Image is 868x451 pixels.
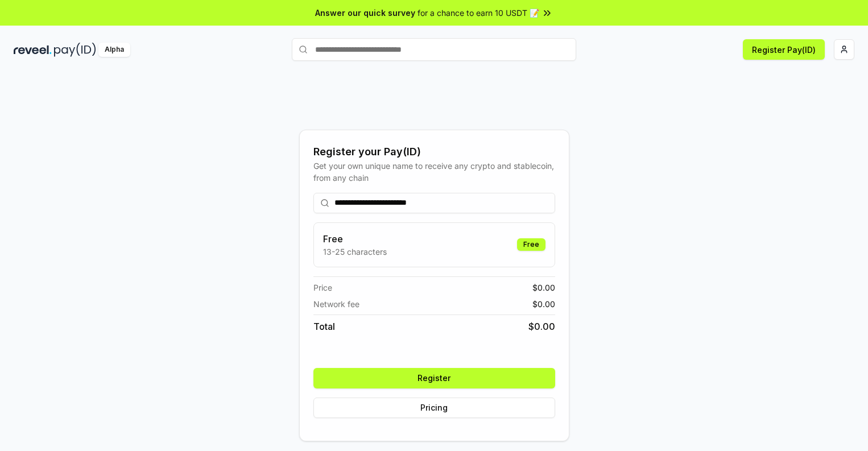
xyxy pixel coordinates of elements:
[14,43,52,57] img: reveel_dark
[532,298,555,310] span: $ 0.00
[313,298,359,310] span: Network fee
[323,232,387,246] h3: Free
[313,160,555,184] div: Get your own unique name to receive any crypto and stablecoin, from any chain
[313,282,332,293] span: Price
[743,39,825,60] button: Register Pay(ID)
[313,144,555,160] div: Register your Pay(ID)
[54,43,96,57] img: pay_id
[517,238,545,251] div: Free
[98,43,130,57] div: Alpha
[313,398,555,418] button: Pricing
[532,282,555,293] span: $ 0.00
[528,320,555,333] span: $ 0.00
[313,320,335,333] span: Total
[315,7,415,19] span: Answer our quick survey
[323,246,387,258] p: 13-25 characters
[418,7,539,19] span: for a chance to earn 10 USDT 📝
[313,368,555,388] button: Register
